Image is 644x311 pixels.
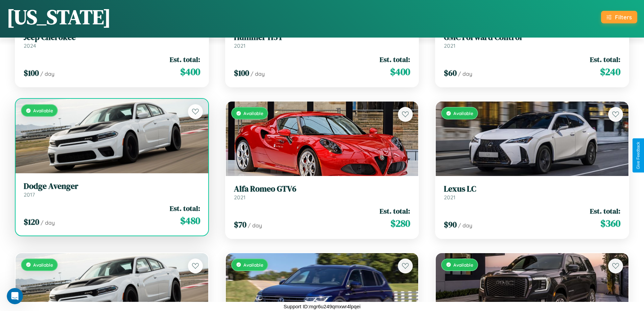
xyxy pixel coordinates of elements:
[7,3,111,31] h1: [US_STATE]
[234,42,245,49] span: 2021
[234,67,249,79] span: $ 100
[234,184,410,194] h3: Alfa Romeo GTV6
[251,70,265,77] span: / day
[243,110,263,116] span: Available
[590,206,620,216] span: Est. total:
[444,184,620,194] h3: Lexus LC
[444,42,455,49] span: 2021
[390,217,410,230] span: $ 280
[444,184,620,201] a: Lexus LC2021
[590,54,620,64] span: Est. total:
[458,222,472,229] span: / day
[380,54,410,64] span: Est. total:
[180,214,200,227] span: $ 480
[234,219,246,230] span: $ 70
[453,110,473,116] span: Available
[234,32,410,49] a: Hummer H3T2021
[390,65,410,79] span: $ 400
[636,142,641,169] div: Give Feedback
[453,262,473,268] span: Available
[24,181,200,198] a: Dodge Avenger2017
[284,302,361,311] p: Support ID: mgr6u249qmxwr4lpqei
[24,67,39,79] span: $ 100
[170,54,200,64] span: Est. total:
[615,14,632,21] div: Filters
[600,217,620,230] span: $ 360
[444,67,457,79] span: $ 60
[24,216,39,227] span: $ 120
[24,32,200,49] a: Jeep Cherokee2024
[600,65,620,79] span: $ 240
[444,32,620,42] h3: GMC Forward Control
[170,203,200,213] span: Est. total:
[41,219,55,226] span: / day
[24,32,200,42] h3: Jeep Cherokee
[234,32,410,42] h3: Hummer H3T
[601,11,637,23] button: Filters
[444,32,620,49] a: GMC Forward Control2021
[40,70,54,77] span: / day
[243,262,263,268] span: Available
[7,288,23,304] iframe: Intercom live chat
[180,65,200,79] span: $ 400
[24,42,36,49] span: 2024
[234,194,245,201] span: 2021
[444,194,455,201] span: 2021
[24,181,200,191] h3: Dodge Avenger
[234,184,410,201] a: Alfa Romeo GTV62021
[380,206,410,216] span: Est. total:
[33,262,53,268] span: Available
[24,191,35,198] span: 2017
[458,70,472,77] span: / day
[248,222,262,229] span: / day
[444,219,457,230] span: $ 90
[33,108,53,113] span: Available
